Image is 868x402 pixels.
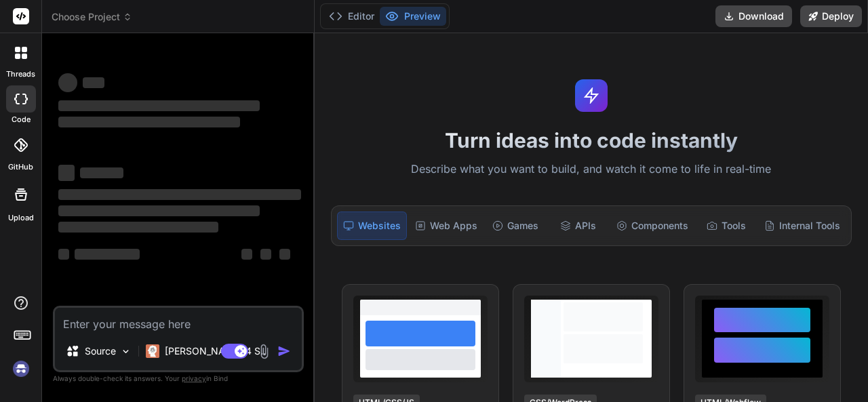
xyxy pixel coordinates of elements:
[256,344,272,359] img: attachment
[58,249,69,260] span: ‌
[83,77,104,88] span: ‌
[58,222,218,233] span: ‌
[146,344,159,358] img: Claude 4 Sonnet
[759,212,846,240] div: Internal Tools
[323,161,860,178] p: Describe what you want to build, and watch it come to life in real-time
[52,10,132,24] span: Choose Project
[410,212,483,240] div: Web Apps
[85,344,116,358] p: Source
[58,189,301,200] span: ‌
[323,128,860,153] h1: Turn ideas into code instantly
[58,100,260,111] span: ‌
[260,249,271,260] span: ‌
[241,249,252,260] span: ‌
[337,212,407,240] div: Websites
[8,212,34,224] label: Upload
[323,7,380,26] button: Editor
[182,374,206,382] span: privacy
[8,161,33,173] label: GitHub
[120,346,132,357] img: Pick Models
[80,167,123,178] span: ‌
[6,68,35,80] label: threads
[277,344,291,358] img: icon
[53,372,304,385] p: Always double-check its answers. Your in Bind
[58,205,260,216] span: ‌
[75,249,140,260] span: ‌
[58,73,77,92] span: ‌
[800,5,862,27] button: Deploy
[486,212,545,240] div: Games
[696,212,756,240] div: Tools
[380,7,446,26] button: Preview
[12,114,31,125] label: code
[165,344,266,358] p: [PERSON_NAME] 4 S..
[279,249,290,260] span: ‌
[58,165,75,181] span: ‌
[548,212,608,240] div: APIs
[611,212,694,240] div: Components
[715,5,792,27] button: Download
[58,117,240,127] span: ‌
[9,357,33,380] img: signin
